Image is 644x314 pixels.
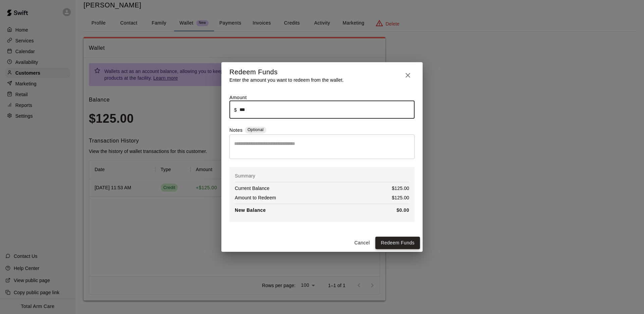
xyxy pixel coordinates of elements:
p: Current Balance [235,185,269,192]
p: $125.00 [392,185,409,192]
p: $125.00 [392,194,409,201]
p: Amount to Redeem [235,194,276,201]
span: Optional [248,127,264,132]
label: Notes [229,127,243,134]
p: Summary [235,172,409,179]
button: Redeem Funds [375,237,420,249]
p: $0.00 [396,207,409,214]
p: New Balance [235,207,266,214]
button: Cancel [351,237,373,249]
p: Enter the amount you want to redeem from the wallet. [229,77,344,83]
p: $ [234,107,237,113]
label: Amount [229,95,247,100]
h5: Redeem Funds [229,68,344,77]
